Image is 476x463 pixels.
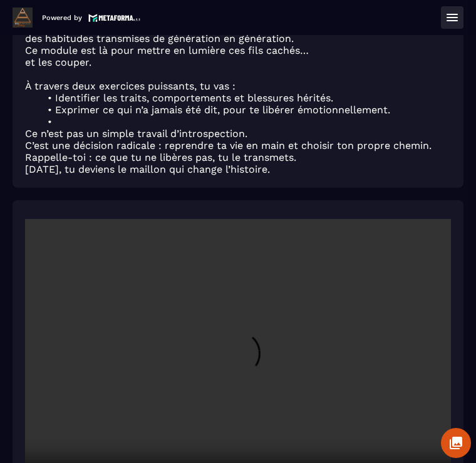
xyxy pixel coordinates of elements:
[42,14,82,22] p: Powered by
[88,13,141,23] img: logo
[25,56,451,68] p: et les couper.
[13,8,33,28] img: logo-branding
[25,44,451,56] p: Ce module est là pour mettre en lumière ces fils cachés…
[25,163,451,175] p: [DATE], tu deviens le maillon qui change l’histoire.
[25,80,451,92] p: À travers deux exercices puissants, tu vas :
[25,128,451,140] p: Ce n’est pas un simple travail d’introspection.
[40,92,451,104] li: Identifier les traits, comportements et blessures hérités.
[25,140,451,151] p: C’est une décision radicale : reprendre ta vie en main et choisir ton propre chemin.
[40,104,451,116] li: Exprimer ce qui n’a jamais été dit, pour te libérer émotionnellement.
[25,33,451,44] p: des habitudes transmises de génération en génération.
[25,151,451,163] p: Rappelle-toi : ce que tu ne libères pas, tu le transmets.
